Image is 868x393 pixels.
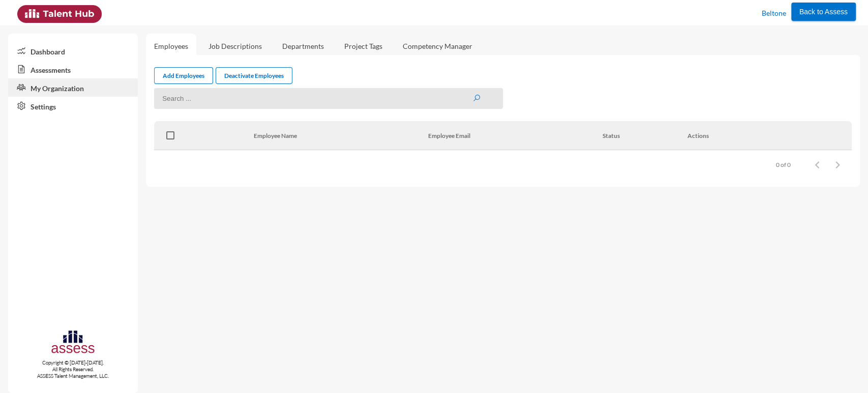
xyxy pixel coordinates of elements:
a: Project Tags [336,34,391,59]
th: Status [603,121,687,150]
th: Employee Name [254,121,428,150]
a: Back to Assess [791,5,856,16]
th: Actions [687,121,852,150]
a: Assessments [8,60,138,78]
a: Dashboard [8,42,138,60]
a: Departments [274,34,332,59]
a: Deactivate Employees [216,67,292,84]
p: Copyright © [DATE]-[DATE]. All Rights Reserved. ASSESS Talent Management, LLC. [8,359,138,379]
div: 0 of 0 [776,161,791,169]
a: Job Descriptions [200,34,270,59]
a: Add Employees [154,67,213,84]
p: Beltone [762,5,786,21]
span: Back to Assess [799,8,848,16]
button: Previous page [807,154,827,175]
th: Employee Email [428,121,603,150]
a: Competency Manager [395,34,481,59]
button: Next page [827,154,848,175]
a: My Organization [8,78,138,97]
img: assesscompany-logo.png [50,329,96,357]
a: Employees [146,34,196,59]
button: Back to Assess [791,3,856,21]
a: Settings [8,97,138,115]
input: Search ... [154,88,503,109]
